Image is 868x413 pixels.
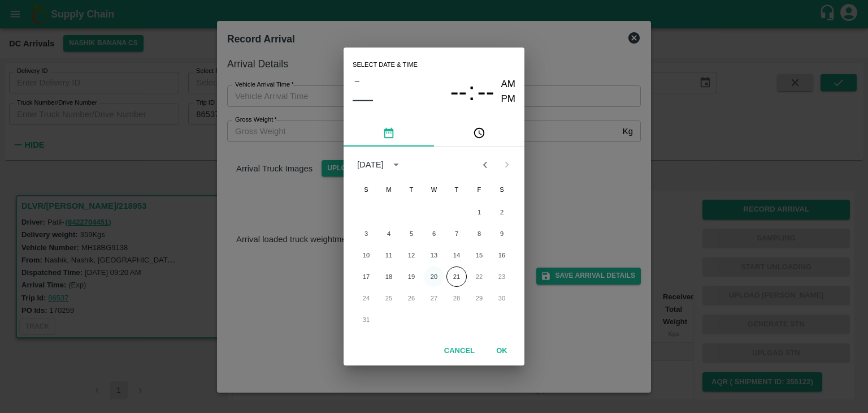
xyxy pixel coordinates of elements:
[355,73,359,88] span: –
[469,178,489,201] span: Friday
[424,223,444,244] button: 6
[353,57,418,74] span: Select date & time
[401,245,422,265] button: 12
[469,223,489,244] button: 8
[501,77,516,92] button: AM
[424,266,444,287] button: 20
[379,223,399,244] button: 4
[478,77,494,107] button: --
[492,202,512,222] button: 2
[474,154,496,175] button: Previous month
[356,245,376,265] button: 10
[469,202,489,222] button: 1
[424,178,444,201] span: Wednesday
[344,119,434,147] button: pick date
[357,158,384,171] div: [DATE]
[353,73,362,88] button: –
[356,223,376,244] button: 3
[379,266,399,287] button: 18
[353,88,373,110] button: ––
[356,266,376,287] button: 17
[387,156,405,174] button: calendar view is open, switch to year view
[356,178,376,201] span: Sunday
[379,178,399,201] span: Monday
[450,77,467,106] span: --
[440,341,479,361] button: Cancel
[492,178,512,201] span: Saturday
[468,77,475,107] span: :
[401,266,422,287] button: 19
[492,245,512,265] button: 16
[484,341,520,361] button: OK
[478,77,494,106] span: --
[379,245,399,265] button: 11
[401,178,422,201] span: Tuesday
[450,77,467,107] button: --
[501,92,516,107] button: PM
[469,245,489,265] button: 15
[424,245,444,265] button: 13
[434,119,524,147] button: pick time
[446,245,467,265] button: 14
[446,266,467,287] button: 21
[446,178,467,201] span: Thursday
[401,223,422,244] button: 5
[492,223,512,244] button: 9
[446,223,467,244] button: 7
